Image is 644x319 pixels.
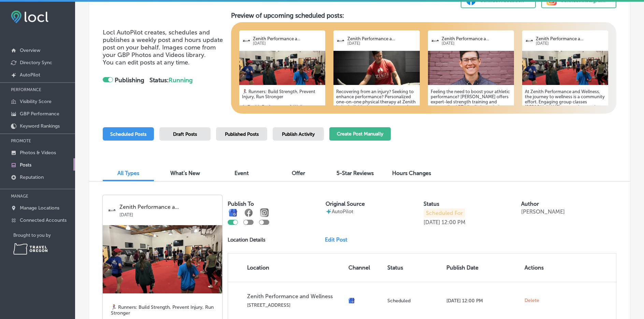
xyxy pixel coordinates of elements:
img: logo [336,37,345,45]
img: logo [108,206,116,215]
p: [DATE] [347,41,417,46]
p: Zenith Performance a... [347,36,417,41]
p: Visibility Score [20,99,52,104]
p: Zenith Performance and Wellness [247,293,343,300]
span: Locl AutoPilot creates, schedules and publishes a weekly post and hours update post on your behal... [103,29,223,59]
p: Connected Accounts [20,217,67,223]
p: Zenith Performance a... [536,36,605,41]
p: Zenith Performance a... [253,36,323,41]
img: logo [242,37,251,45]
th: Actions [522,253,553,282]
p: GBP Performance [20,111,59,117]
p: 12:00 PM [442,219,466,226]
strong: Publishing [115,76,144,84]
h5: Recovering from an injury? Seeking to enhance performance? Personalized one-on-one physical thera... [336,89,417,150]
th: Channel [346,253,385,282]
p: [PERSON_NAME] [521,208,565,215]
p: Manage Locations [20,205,59,211]
p: [DATE] [424,219,440,226]
p: [DATE] [536,41,605,46]
span: Hours Changes [392,170,431,176]
p: Location Details [228,237,266,243]
h5: 🏃‍♀️ Runners: Build Strength, Prevent Injury, Run Stronger At Zenith Performance & Wellness, our ... [242,89,323,166]
label: Status [424,201,439,207]
h5: At Zenith Performance and Wellness, the journey to wellness is a community effort. Engaging group... [525,89,605,150]
img: 17574404692dd410de-427d-45be-a329-68db5c8ffa63_2024-01-22.jpg [103,225,222,293]
span: Scheduled Posts [110,131,146,137]
img: 17574404692dd410de-427d-45be-a329-68db5c8ffa63_2024-01-22.jpg [239,51,325,85]
p: Directory Sync [20,60,52,66]
p: [DATE] [442,41,511,46]
p: AutoPilot [20,72,40,78]
p: Posts [20,162,31,168]
p: Brought to you by [13,233,75,238]
img: 1757440455f0749d68-761e-43ae-8683-d2495f6b83ac_2024-10-15.jpg [428,51,514,85]
span: Event [234,170,249,176]
span: Publish Activity [282,131,315,137]
span: Draft Posts [173,131,197,137]
label: Publish To [228,201,254,207]
img: 17574404692dd410de-427d-45be-a329-68db5c8ffa63_2024-01-22.jpg [522,51,608,85]
span: You can edit posts at any time. [103,59,190,66]
p: [DATE] 12:00 PM [446,298,519,304]
span: Delete [525,298,539,304]
label: Author [521,201,539,207]
span: All Types [117,170,139,176]
span: 5-Star Reviews [337,170,374,176]
img: fda3e92497d09a02dc62c9cd864e3231.png [11,11,48,23]
p: Overview [20,47,40,53]
img: autopilot-icon [326,208,332,215]
p: [DATE] [119,210,217,217]
img: logo [525,37,533,45]
strong: Status: [149,76,193,84]
span: What's New [170,170,200,176]
img: logo [431,37,439,45]
p: Zenith Performance a... [119,204,217,210]
img: Travel Oregon [13,243,47,255]
p: Scheduled For [424,208,465,218]
th: Status [385,253,443,282]
p: [DATE] [253,41,323,46]
p: Photos & Videos [20,150,56,156]
a: Edit Post [325,236,353,243]
p: [STREET_ADDRESS] [247,302,343,308]
p: Reputation [20,174,44,180]
label: Original Source [326,201,365,207]
span: Published Posts [225,131,259,137]
th: Publish Date [444,253,522,282]
img: d022298b-8299-4f74-99c9-0d290b2d83cbZenith-Physical-therapy-eugene-oregon-sports-pt.jpg [333,51,419,85]
p: Zenith Performance a... [442,36,511,41]
span: Offer [292,170,305,176]
button: Create Post Manually [329,127,391,141]
p: AutoPilot [332,208,353,215]
h5: Feeling the need to boost your athletic performance? [PERSON_NAME] offers expert-led strength tra... [431,89,511,150]
th: Location [228,253,346,282]
h3: Preview of upcoming scheduled posts: [231,12,616,19]
span: Running [169,76,193,84]
p: Keyword Rankings [20,123,60,129]
p: Scheduled [387,298,441,304]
